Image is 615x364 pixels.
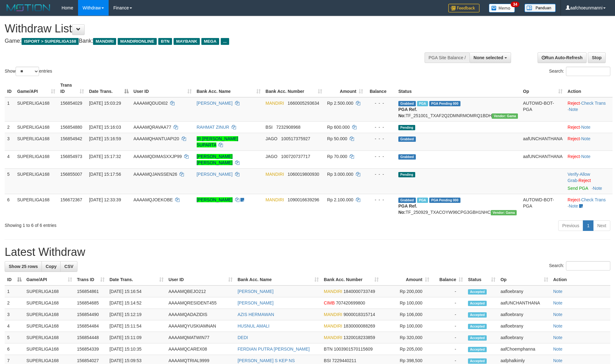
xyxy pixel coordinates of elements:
[381,343,432,355] td: Rp 205,000
[134,125,171,130] span: AAAAMQRAVAA77
[75,274,107,285] th: Trans ID: activate to sort column ascending
[134,197,173,202] span: AAAAMQJOEKOBE
[468,335,487,341] span: Accepted
[593,220,610,231] a: Next
[15,79,58,97] th: Game/API: activate to sort column ascending
[549,261,610,271] label: Search:
[429,101,460,106] span: PGA Pending
[578,178,591,183] a: Reject
[396,97,520,122] td: TF_251001_TXAF2Q2DMNRMOMRQ1BDH
[5,133,15,151] td: 3
[336,300,365,305] span: Copy 707420699800 to clipboard
[489,4,515,12] img: Button%20Memo.svg
[448,4,480,12] img: Feedback.jpg
[368,197,393,203] div: - - -
[581,101,606,106] a: Check Trans
[24,274,75,285] th: Game/API: activate to sort column ascending
[60,172,82,177] span: 156855007
[324,335,342,340] span: MANDIRI
[498,332,551,343] td: aafloebrany
[381,274,432,285] th: Amount: activate to sort column ascending
[398,172,415,177] span: Pending
[520,133,565,151] td: aafUNCHANTHANA
[324,312,342,317] span: MANDIRI
[60,101,82,106] span: 156854029
[343,323,375,328] span: Copy 1830000088269 to clipboard
[75,343,107,355] td: 156854339
[327,136,347,141] span: Rp 50.000
[498,297,551,309] td: aafUNCHANTHANA
[581,197,606,202] a: Check Trans
[343,289,375,294] span: Copy 1840000733749 to clipboard
[334,347,373,352] span: Copy 1003901570115609 to clipboard
[568,172,590,183] a: Allow Grab
[16,67,39,76] select: Showentries
[266,154,278,159] span: JAGO
[569,107,578,112] a: Note
[166,343,235,355] td: AAAAMQCAREX08
[549,67,610,76] label: Search:
[398,154,416,160] span: Grabbed
[520,151,565,168] td: aafUNCHANTHANA
[468,289,487,295] span: Accepted
[235,274,321,285] th: Bank Acc. Name: activate to sort column ascending
[60,197,82,202] span: 156672367
[107,285,166,297] td: [DATE] 15:16:54
[197,172,233,177] a: [PERSON_NAME]
[5,261,42,272] a: Show 25 rows
[134,101,168,106] span: AAAAMQDUDI02
[60,136,82,141] span: 156854942
[134,172,177,177] span: AAAAMQJANSSEN26
[565,79,613,97] th: Action
[324,323,342,328] span: MANDIRI
[15,194,58,218] td: SUPERLIGA168
[398,101,416,106] span: Grabbed
[238,347,310,352] a: FERDIAN PUTRA [PERSON_NAME]
[281,136,310,141] span: Copy 100517375927 to clipboard
[5,38,404,44] h4: Game: Bank:
[15,151,58,168] td: SUPERLIGA168
[197,197,233,202] a: [PERSON_NAME]
[569,204,578,208] a: Note
[568,186,588,191] a: Send PGA
[581,136,591,141] a: Note
[325,79,366,97] th: Amount: activate to sort column ascending
[89,136,121,141] span: [DATE] 15:16:59
[276,125,301,130] span: Copy 7232908968 to clipboard
[42,261,61,272] a: Copy
[46,264,57,269] span: Copy
[15,97,58,122] td: SUPERLIGA168
[565,133,613,151] td: ·
[324,358,331,363] span: BSI
[520,194,565,218] td: AUTOWD-BOT-PGA
[343,335,375,340] span: Copy 1320018233859 to clipboard
[238,323,269,328] a: HUSNUL AMALI
[89,101,121,106] span: [DATE] 15:03:29
[327,172,353,177] span: Rp 3.000.000
[432,309,465,320] td: -
[368,124,393,130] div: - - -
[581,125,591,130] a: Note
[22,38,79,45] span: ISPORT > SUPERLIGA168
[5,343,24,355] td: 6
[568,172,590,183] span: ·
[197,101,233,106] a: [PERSON_NAME]
[565,97,613,122] td: · ·
[5,22,404,35] h1: Withdraw List
[568,197,580,202] a: Reject
[166,274,235,285] th: User ID: activate to sort column ascending
[432,297,465,309] td: -
[9,264,38,269] span: Show 25 rows
[381,309,432,320] td: Rp 106,000
[432,320,465,332] td: -
[553,300,563,305] a: Note
[468,312,487,318] span: Accepted
[118,38,157,45] span: MANDIRIONLINE
[558,220,583,231] a: Previous
[398,136,416,142] span: Grabbed
[131,79,194,97] th: User ID: activate to sort column ascending
[468,324,487,329] span: Accepted
[89,197,121,202] span: [DATE] 12:33:39
[5,194,15,218] td: 6
[381,332,432,343] td: Rp 320,000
